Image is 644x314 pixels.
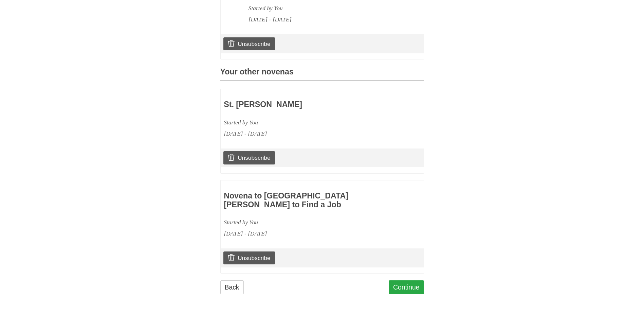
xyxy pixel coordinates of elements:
div: Started by You [224,217,381,228]
h3: Your other novenas [220,68,424,81]
h3: St. [PERSON_NAME] [224,100,381,109]
div: [DATE] - [DATE] [224,228,381,239]
a: Unsubscribe [223,251,275,264]
div: Started by You [224,117,381,128]
a: Back [220,280,244,294]
a: Continue [389,280,424,294]
div: [DATE] - [DATE] [224,128,381,139]
h3: Novena to [GEOGRAPHIC_DATA][PERSON_NAME] to Find a Job [224,192,381,209]
div: [DATE] - [DATE] [249,14,405,25]
a: Unsubscribe [223,37,275,50]
a: Unsubscribe [223,151,275,164]
div: Started by You [249,3,405,14]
